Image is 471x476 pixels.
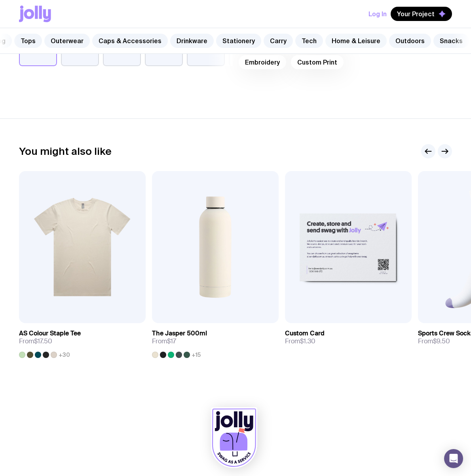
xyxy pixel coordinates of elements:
button: Your Project [391,7,452,21]
a: Tech [295,34,323,48]
a: The Jasper 500mlFrom$17+15 [152,323,279,358]
a: Drinkware [170,34,214,48]
h3: Custom Card [285,329,325,337]
h3: AS Colour Staple Tee [19,329,81,337]
span: $17.50 [34,337,52,345]
a: Outdoors [389,34,431,48]
span: From [19,337,52,345]
a: Snacks [433,34,469,48]
a: Caps & Accessories [92,34,168,48]
span: Your Project [397,10,435,18]
span: From [285,337,315,345]
span: $17 [167,337,176,345]
a: Stationery [216,34,261,48]
a: Tops [14,34,42,48]
a: Home & Leisure [325,34,387,48]
button: Log In [368,7,387,21]
a: AS Colour Staple TeeFrom$17.50+30 [19,323,146,358]
span: +15 [192,352,201,358]
h2: You might also like [19,145,112,157]
div: Open Intercom Messenger [444,449,463,468]
span: +30 [59,352,70,358]
a: Carry [264,34,293,48]
span: From [418,337,450,345]
span: From [152,337,176,345]
span: $1.30 [300,337,315,345]
a: Outerwear [44,34,90,48]
span: $9.50 [433,337,450,345]
a: Custom CardFrom$1.30 [285,323,412,352]
h3: The Jasper 500ml [152,329,207,337]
